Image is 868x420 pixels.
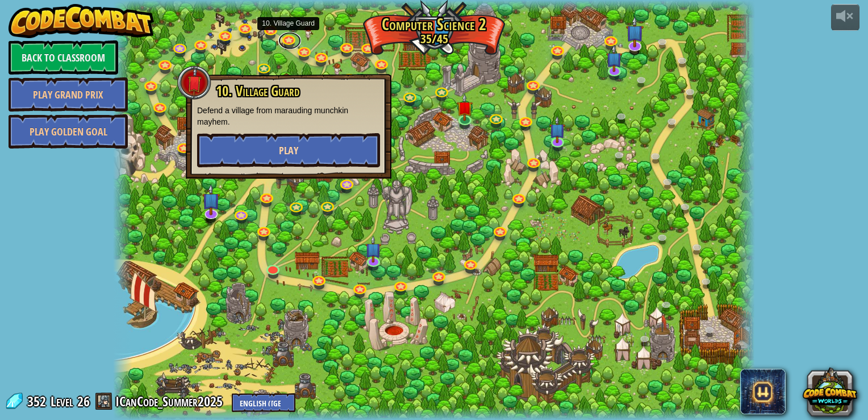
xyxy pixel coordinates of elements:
[9,114,128,149] a: Play Golden Goal
[51,392,73,411] span: Level
[279,143,298,158] span: Play
[9,40,118,75] a: Back to Classroom
[365,236,381,263] img: level-banner-unstarted-subscriber.png
[625,17,644,47] img: level-banner-unstarted-subscriber.png
[197,105,380,127] p: Defend a village from marauding munchkin mayhem.
[27,392,49,410] span: 352
[9,77,128,112] a: Play Grand Prix
[831,4,859,31] button: Adjust volume
[606,45,622,72] img: level-banner-unstarted-subscriber.png
[115,392,226,410] a: ICanCode_Summer2025
[457,94,473,121] img: level-banner-unstarted.png
[9,4,154,38] img: CodeCombat - Learn how to code by playing a game
[216,81,299,101] span: 10. Village Guard
[77,392,90,410] span: 26
[550,116,566,143] img: level-banner-unstarted-subscriber.png
[202,184,220,215] img: level-banner-unstarted-subscriber.png
[197,133,380,167] button: Play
